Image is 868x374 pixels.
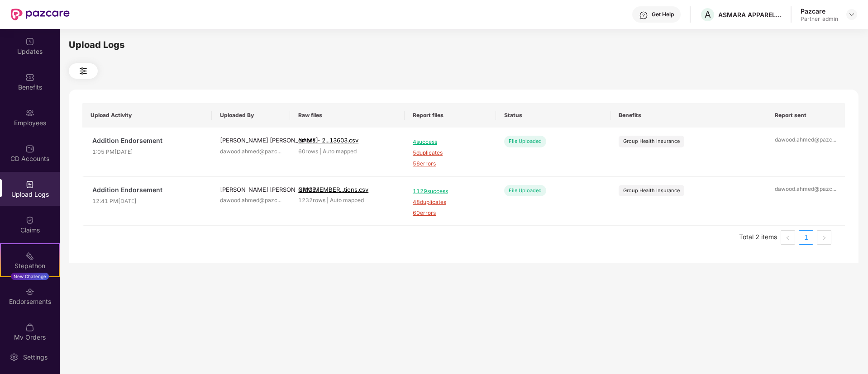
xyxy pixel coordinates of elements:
[298,197,325,204] span: 1232 rows
[298,186,368,193] span: GMC MEMBER...tions.csv
[11,9,70,20] img: New Pazcare Logo
[785,235,791,241] span: left
[92,148,204,156] span: 1:05 PM[DATE]
[25,73,34,82] img: svg+xml;base64,PHN2ZyBpZD0iQmVuZWZpdHMiIHhtbG5zPSJodHRwOi8vd3d3LnczLm9yZy8yMDAwL3N2ZyIgd2lkdGg9Ij...
[775,185,837,194] div: dawood.ahmed@pazc
[78,66,89,76] img: svg+xml;base64,PHN2ZyB4bWxucz0iaHR0cDovL3d3dy53My5vcmcvMjAwMC9zdmciIHdpZHRoPSIyNCIgaGVpZ2h0PSIyNC...
[413,187,488,196] span: 1129 success
[320,148,321,155] span: |
[623,137,680,145] div: Group Health Insurance
[220,185,282,194] div: [PERSON_NAME] [PERSON_NAME]
[781,230,795,245] li: Previous Page
[504,185,546,196] div: File Uploaded
[277,148,281,155] span: ...
[220,136,282,145] div: [PERSON_NAME] [PERSON_NAME]
[327,197,329,204] span: |
[821,235,827,241] span: right
[718,10,782,19] div: ASMARA APPARELS INDIA PRIVATE LIMITED
[82,103,212,128] th: Upload Activity
[25,287,34,296] img: svg+xml;base64,PHN2ZyBpZD0iRW5kb3JzZW1lbnRzIiB4bWxucz0iaHR0cDovL3d3dy53My5vcmcvMjAwMC9zdmciIHdpZH...
[413,138,488,147] span: 4 success
[496,103,610,128] th: Status
[20,353,50,362] div: Settings
[290,103,405,128] th: Raw files
[25,251,34,260] img: svg+xml;base64,PHN2ZyB4bWxucz0iaHR0cDovL3d3dy53My5vcmcvMjAwMC9zdmciIHdpZHRoPSIyMSIgaGVpZ2h0PSIyMC...
[413,209,488,218] span: 60 errors
[413,149,488,157] span: 5 duplicates
[92,185,204,195] span: Addition Endorsement
[25,37,34,46] img: svg+xml;base64,PHN2ZyBpZD0iVXBkYXRlZCIgeG1sbnM9Imh0dHA6Ly93d3cudzMub3JnLzIwMDAvc3ZnIiB3aWR0aD0iMj...
[10,353,19,362] img: svg+xml;base64,PHN2ZyBpZD0iU2V0dGluZy0yMHgyMCIgeG1sbnM9Imh0dHA6Ly93d3cudzMub3JnLzIwMDAvc3ZnIiB3aW...
[298,137,358,144] span: errors - 2...13603.csv
[25,144,34,153] img: svg+xml;base64,PHN2ZyBpZD0iQ0RfQWNjb3VudHMiIGRhdGEtbmFtZT0iQ0QgQWNjb3VudHMiIHhtbG5zPSJodHRwOi8vd3...
[1,261,59,270] div: Stepathon
[220,147,282,156] div: dawood.ahmed@pazc
[848,11,855,18] img: svg+xml;base64,PHN2ZyBpZD0iRHJvcGRvd24tMzJ4MzIiIHhtbG5zPSJodHRwOi8vd3d3LnczLm9yZy8yMDAwL3N2ZyIgd2...
[330,197,364,204] span: Auto mapped
[323,148,357,155] span: Auto mapped
[801,15,838,23] div: Partner_admin
[277,197,281,204] span: ...
[25,109,34,118] img: svg+xml;base64,PHN2ZyBpZD0iRW1wbG95ZWVzIiB4bWxucz0iaHR0cDovL3d3dy53My5vcmcvMjAwMC9zdmciIHdpZHRoPS...
[832,136,836,143] span: ...
[817,230,831,245] button: right
[92,136,204,146] span: Addition Endorsement
[652,11,674,18] div: Get Help
[212,103,290,128] th: Uploaded By
[705,9,711,20] span: A
[25,323,34,332] img: svg+xml;base64,PHN2ZyBpZD0iTXlfT3JkZXJzIiBkYXRhLW5hbWU9Ik15IE9yZGVycyIgeG1sbnM9Imh0dHA6Ly93d3cudz...
[781,230,795,245] button: left
[405,103,496,128] th: Report files
[739,230,777,245] li: Total 2 items
[610,103,767,128] th: Benefits
[220,196,282,205] div: dawood.ahmed@pazc
[775,136,837,144] div: dawood.ahmed@pazc
[25,180,34,189] img: svg+xml;base64,PHN2ZyBpZD0iVXBsb2FkX0xvZ3MiIGRhdGEtbmFtZT0iVXBsb2FkIExvZ3MiIHhtbG5zPSJodHRwOi8vd3...
[623,187,680,194] div: Group Health Insurance
[767,103,845,128] th: Report sent
[799,231,813,244] a: 1
[11,273,49,280] div: New Challenge
[801,7,838,15] div: Pazcare
[413,198,488,207] span: 48 duplicates
[639,11,648,20] img: svg+xml;base64,PHN2ZyBpZD0iSGVscC0zMngzMiIgeG1sbnM9Imh0dHA6Ly93d3cudzMub3JnLzIwMDAvc3ZnIiB3aWR0aD...
[69,38,858,52] div: Upload Logs
[504,136,546,147] div: File Uploaded
[92,197,204,206] span: 12:41 PM[DATE]
[25,216,34,225] img: svg+xml;base64,PHN2ZyBpZD0iQ2xhaW0iIHhtbG5zPSJodHRwOi8vd3d3LnczLm9yZy8yMDAwL3N2ZyIgd2lkdGg9IjIwIi...
[298,148,318,155] span: 60 rows
[413,160,488,168] span: 56 errors
[817,230,831,245] li: Next Page
[832,185,836,192] span: ...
